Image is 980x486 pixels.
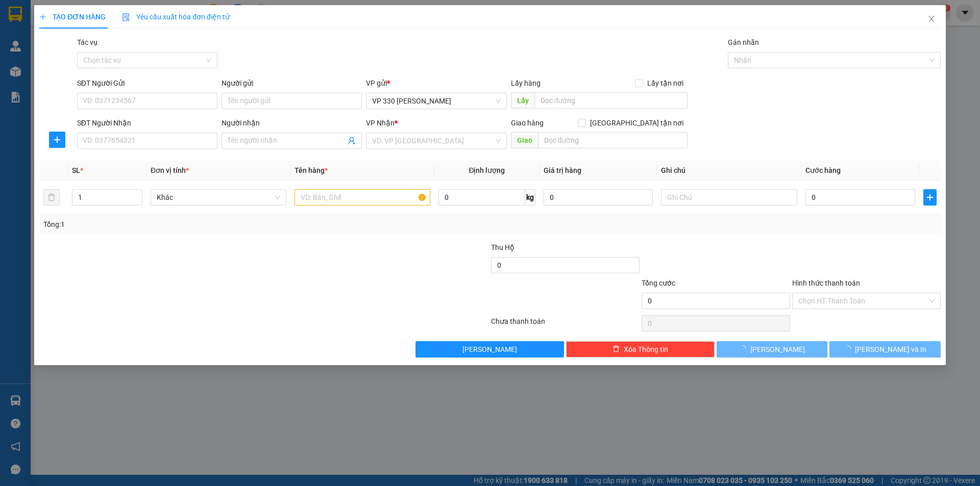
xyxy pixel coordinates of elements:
span: user-add [348,137,356,145]
span: Cước hàng [805,166,841,174]
span: Lấy [511,92,534,109]
button: [PERSON_NAME] và In [830,341,941,357]
input: 0 [544,189,653,206]
span: Tên hàng [295,166,328,174]
span: [PERSON_NAME] [751,344,805,355]
span: VP Nhận [366,119,395,127]
input: Dọc đường [534,92,688,109]
input: Dọc đường [538,132,688,148]
span: Định lượng [469,166,505,174]
span: Giao hàng [511,119,544,127]
div: Người gửi [222,78,362,89]
div: VP gửi [366,78,507,89]
th: Ghi chú [657,161,801,181]
button: deleteXóa Thông tin [567,341,715,357]
button: plus [923,189,937,206]
div: SĐT Người Nhận [77,117,217,129]
span: plus [50,136,65,144]
span: TẠO ĐƠN HÀNG [39,13,106,21]
div: Tổng: 1 [43,219,378,230]
div: SĐT Người Gửi [77,78,217,89]
span: [PERSON_NAME] [463,344,518,355]
button: Close [917,5,946,34]
span: delete [612,345,620,353]
label: Tác vụ [77,38,97,46]
span: Lấy hàng [511,79,541,87]
span: Khác [157,190,280,205]
span: SL [72,166,80,174]
img: icon [122,13,130,21]
span: loading [740,345,751,352]
span: Tổng cước [642,279,675,287]
button: [PERSON_NAME] [717,341,827,357]
span: Giá trị hàng [544,166,581,174]
span: Đơn vị tính [151,166,189,174]
span: Lấy tận nơi [643,78,688,89]
button: delete [43,189,60,206]
span: [GEOGRAPHIC_DATA] tận nơi [586,117,688,129]
span: close [927,15,936,23]
span: Xóa Thông tin [624,344,668,355]
span: Yêu cầu xuất hóa đơn điện tử [122,13,230,21]
button: [PERSON_NAME] [416,341,565,357]
span: VP 330 Lê Duẫn [373,93,501,109]
button: plus [49,132,65,148]
span: [PERSON_NAME] và In [855,344,926,355]
span: kg [525,189,535,206]
span: plus [924,193,936,201]
input: Ghi Chú [661,189,797,206]
label: Gán nhãn [728,38,759,46]
span: plus [39,13,46,20]
input: VD: Bàn, Ghế [295,189,430,206]
div: Người nhận [222,117,362,129]
span: loading [844,345,855,352]
label: Hình thức thanh toán [792,279,860,287]
span: Thu Hộ [491,243,514,251]
span: Giao [511,132,538,148]
div: Chưa thanh toán [490,316,641,334]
